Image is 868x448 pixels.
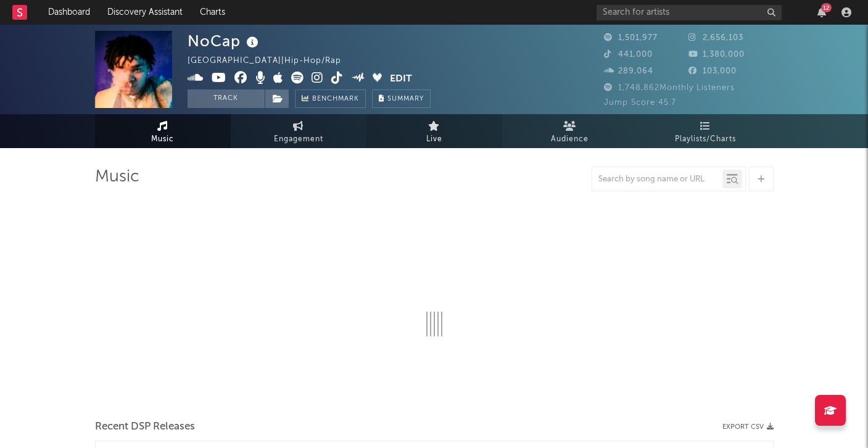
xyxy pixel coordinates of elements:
[604,67,653,75] span: 289,064
[592,175,722,185] input: Search by song name or URL
[675,132,736,147] span: Playlists/Charts
[188,54,355,68] div: [GEOGRAPHIC_DATA] | Hip-Hop/Rap
[604,84,735,92] span: 1,748,862 Monthly Listeners
[821,3,832,12] div: 12
[95,420,195,434] span: Recent DSP Releases
[817,7,826,17] button: 12
[312,92,359,107] span: Benchmark
[604,34,658,42] span: 1,501,977
[604,51,653,59] span: 441,000
[638,114,774,148] a: Playlists/Charts
[426,132,442,147] span: Live
[502,114,638,148] a: Audience
[688,34,743,42] span: 2,656,103
[372,89,431,108] button: Summary
[390,72,412,87] button: Edit
[722,423,774,431] button: Export CSV
[188,31,262,51] div: NoCap
[274,132,323,147] span: Engagement
[551,132,589,147] span: Audience
[604,99,676,107] span: Jump Score: 45.7
[597,5,782,20] input: Search for artists
[295,89,366,108] a: Benchmark
[387,96,424,102] span: Summary
[688,67,737,75] span: 103,000
[188,89,265,108] button: Track
[366,114,502,148] a: Live
[151,132,174,147] span: Music
[231,114,366,148] a: Engagement
[688,51,745,59] span: 1,380,000
[95,114,231,148] a: Music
